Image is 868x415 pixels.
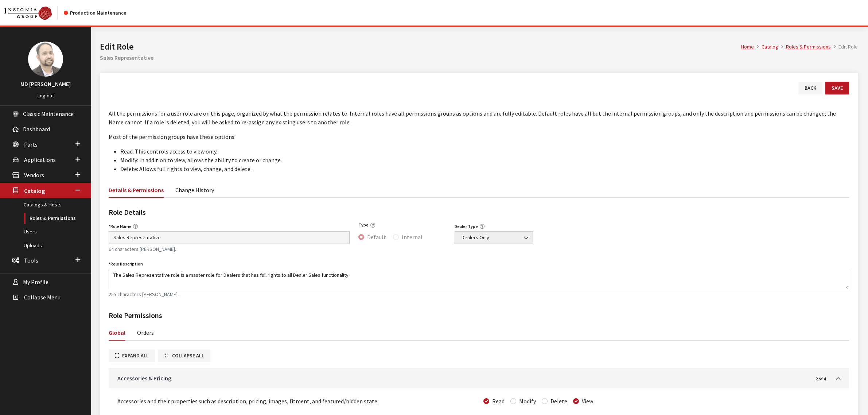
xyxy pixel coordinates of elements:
a: Home [741,43,754,50]
textarea: The Sales Representative role is a master role for Dealers that has full rights to all Dealer Sal... [109,269,849,289]
label: Role Description [109,261,143,267]
li: Edit Role [831,43,858,51]
a: Roles & Permissions [786,43,831,50]
a: Orders [137,325,154,340]
a: Insignia Group logo [4,6,64,20]
span: Parts [24,141,38,148]
a: Toggle Accordion [813,374,840,383]
h2: Role Permissions [109,310,849,321]
div: Accessories and their properties such as description, pricing, images, fitment, and featured/hidd... [113,397,479,406]
span: Classic Maintenance [23,110,74,117]
span: My Profile [23,278,48,286]
h2: Sales Representative [100,53,858,62]
button: Expand All [109,349,155,362]
input: e.g., Service Manager [109,231,350,244]
span: Vendors [24,172,44,179]
label: Delete [550,397,567,406]
small: 255 characters [PERSON_NAME]. [109,291,849,298]
span: Applications [24,156,56,163]
small: 64 characters [PERSON_NAME]. [109,245,350,253]
li: Catalog [754,43,778,51]
p: Most of the permission groups have these options: [109,132,849,141]
span: Dealers Only [459,234,528,241]
img: MD Hossain [28,42,63,77]
img: Catalog Maintenance [4,7,52,20]
label: Internal [402,233,423,241]
span: Collapse Menu [24,294,61,301]
p: All the permissions for a user role are on this page, organized by what the permission relates to... [109,109,849,127]
button: Save [825,82,849,94]
label: Modify [519,397,536,406]
a: Back [798,82,822,94]
h2: Role Details [109,207,849,218]
a: Change History [175,182,214,197]
span: 2 of 4 [813,375,829,383]
label: View [582,397,593,406]
a: Details & Permissions [109,182,164,198]
label: Default [367,233,386,241]
li: Modify: In addition to view, allows the ability to create or change. [120,156,849,164]
li: Delete: Allows full rights to view, change, and delete. [120,164,849,173]
label: Dealer Type [455,223,478,230]
li: Read: This controls access to view only. [120,147,849,156]
span: Tools [24,257,38,264]
span: Dashboard [23,125,50,133]
button: Collapse All [158,349,210,362]
span: Catalog [24,187,45,194]
a: Global [109,325,125,341]
h1: Edit Role [100,40,741,53]
div: Production Maintenance [64,9,126,17]
h3: MD [PERSON_NAME] [7,79,84,88]
a: Accessories & Pricing [117,374,813,383]
span: Dealers Only [455,231,533,244]
label: Role Name [109,223,132,230]
label: Read [492,397,505,406]
a: Log out [38,92,54,99]
label: Type [358,222,369,228]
